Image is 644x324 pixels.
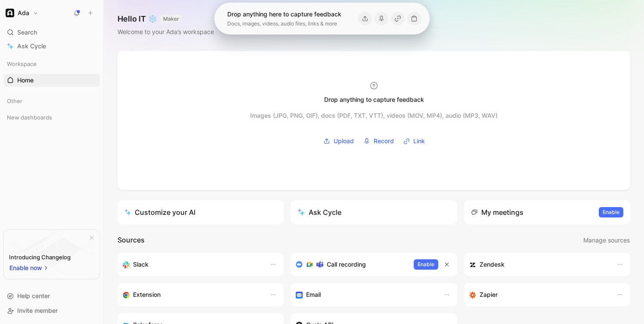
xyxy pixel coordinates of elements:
[17,307,58,314] span: Invite member
[469,289,608,300] div: Capture feedback from thousands of sources with Zapier (survey results, recordings, sheets, etc).
[118,27,214,37] div: Welcome to your Ada’s workspace
[17,76,34,85] span: Home
[17,41,46,51] span: Ask Cycle
[18,9,29,17] h1: Ada
[3,94,100,110] div: Other
[306,289,321,300] h3: Email
[3,111,100,126] div: New dashboards
[480,289,498,300] h3: Zapier
[123,259,261,270] div: Sync your customers, send feedback and get updates in Slack
[327,259,366,270] h3: Call recording
[413,136,425,146] span: Link
[250,110,498,121] div: Images (JPG, PNG, GIF), docs (PDF, TXT, VTT), videos (MOV, MP4), audio (MP3, WAV)
[3,74,100,87] a: Home
[414,259,438,270] button: Enable
[118,235,145,246] h2: Sources
[3,304,100,317] div: Invite member
[9,263,43,273] span: Enable now
[296,289,434,300] div: Forward emails to your feedback inbox
[3,7,40,19] button: AdaAda
[7,97,22,105] span: Other
[320,135,357,148] button: Upload
[324,94,424,105] div: Drop anything to capture feedback
[418,260,434,269] span: Enable
[123,289,261,300] div: Capture feedback from anywhere on the web
[227,19,341,28] div: Docs, images, videos, audio files, links & more
[469,259,608,270] div: Sync customers and create docs
[471,207,523,217] div: My meetings
[583,235,630,246] button: Manage sources
[7,113,52,122] span: New dashboards
[118,14,214,24] h1: Hello IT ❄️
[17,292,50,299] span: Help center
[297,207,341,217] div: Ask Cycle
[17,27,37,38] span: Search
[480,259,505,270] h3: Zendesk
[374,136,394,146] span: Record
[360,135,397,148] button: Record
[9,262,50,274] button: Enable now
[603,208,619,217] span: Enable
[7,60,37,68] span: Workspace
[3,289,100,302] div: Help center
[334,136,354,146] span: Upload
[9,252,71,262] div: Introducing Changelog
[599,207,623,217] button: Enable
[227,9,341,19] div: Drop anything here to capture feedback
[11,230,92,274] img: bg-BLZuj68n.svg
[291,200,457,224] button: Ask Cycle
[3,94,100,107] div: Other
[296,259,406,270] div: Record & transcribe meetings from Zoom, Meet & Teams.
[3,57,100,70] div: Workspace
[583,235,630,245] span: Manage sources
[124,207,195,217] div: Customize your AI
[161,15,182,23] button: MAKER
[133,289,161,300] h3: Extension
[400,135,428,148] button: Link
[3,40,100,53] a: Ask Cycle
[6,9,14,17] img: Ada
[3,26,100,39] div: Search
[133,259,149,270] h3: Slack
[3,111,100,124] div: New dashboards
[118,200,284,224] a: Customize your AI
